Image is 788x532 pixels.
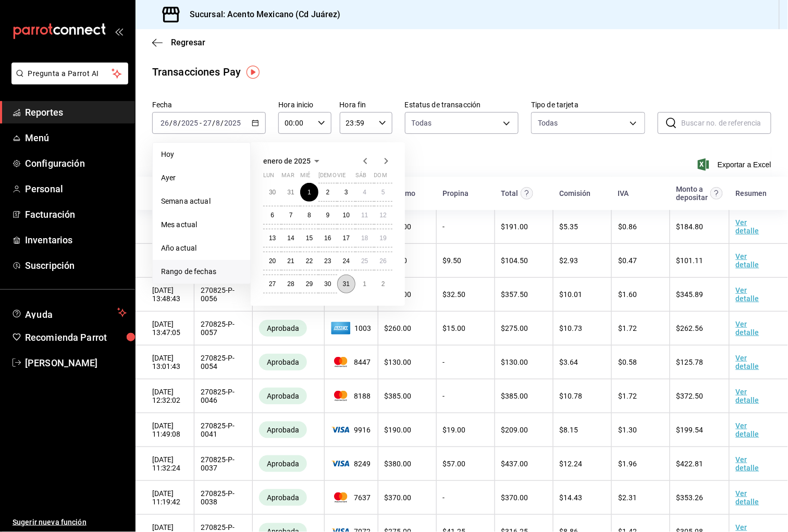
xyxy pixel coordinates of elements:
[343,257,350,265] abbr: 24 de enero de 2025
[306,280,313,288] abbr: 29 de enero de 2025
[618,290,637,299] span: $ 1.60
[136,210,194,244] td: [DATE] 15:02:19
[326,189,330,196] abbr: 2 de enero de 2025
[736,354,759,370] a: Ver detalle
[160,119,169,127] input: --
[560,256,578,265] span: $ 2.93
[300,229,318,248] button: 15 de enero de 2025
[618,256,637,265] span: $ 0.47
[361,234,368,242] abbr: 18 de enero de 2025
[25,182,127,196] span: Personal
[287,234,294,242] abbr: 14 de enero de 2025
[194,345,252,379] td: 270825-P-0054
[136,244,194,278] td: [DATE] 14:53:17
[136,413,194,447] td: [DATE] 11:49:08
[331,492,372,503] span: 7637
[559,189,590,197] div: Comisión
[405,102,519,109] label: Estatus de transacción
[560,392,583,400] span: $ 10.78
[374,252,392,270] button: 26 de enero de 2025
[560,460,583,468] span: $ 12.24
[736,489,759,506] a: Ver detalle
[194,481,252,515] td: 270825-P-0038
[385,460,412,468] span: $ 380.00
[374,229,392,248] button: 19 de enero de 2025
[736,286,759,303] a: Ver detalle
[363,280,366,288] abbr: 1 de febrero de 2025
[331,391,372,401] span: 8188
[269,234,276,242] abbr: 13 de enero de 2025
[25,233,127,247] span: Inventarios
[306,257,313,265] abbr: 22 de enero de 2025
[270,212,274,219] abbr: 6 de enero de 2025
[263,183,281,202] button: 30 de diciembre de 2024
[385,324,412,332] span: $ 260.00
[263,493,303,502] span: Aprobada
[278,102,331,109] label: Hora inicio
[442,189,469,197] div: Propina
[263,460,303,468] span: Aprobada
[331,426,372,434] span: 9916
[538,118,558,128] div: Todas
[263,275,281,293] button: 27 de enero de 2025
[380,257,387,265] abbr: 26 de enero de 2025
[355,206,374,225] button: 11 de enero de 2025
[436,481,495,515] td: -
[281,172,294,183] abbr: martes
[501,358,528,366] span: $ 130.00
[343,280,350,288] abbr: 31 de enero de 2025
[501,460,528,468] span: $ 437.00
[221,119,224,127] span: /
[307,212,311,219] abbr: 8 de enero de 2025
[343,234,350,242] abbr: 17 de enero de 2025
[443,256,462,265] span: $ 9.50
[436,210,495,244] td: -
[337,229,355,248] button: 17 de enero de 2025
[173,119,178,127] input: --
[161,172,242,183] span: Ayer
[269,189,276,196] abbr: 30 de diciembre de 2024
[560,426,578,434] span: $ 8.15
[385,426,412,434] span: $ 190.00
[337,172,346,183] abbr: viernes
[501,392,528,400] span: $ 385.00
[300,275,318,293] button: 29 de enero de 2025
[281,183,300,202] button: 31 de diciembre de 2024
[331,460,372,468] span: 8249
[152,102,266,109] label: Fecha
[676,290,704,299] span: $ 345.89
[269,280,276,288] abbr: 27 de enero de 2025
[307,189,311,196] abbr: 1 de enero de 2025
[181,8,341,21] h3: Sucursal: Acento Mexicano (Cd Juárez)
[324,257,331,265] abbr: 23 de enero de 2025
[11,63,128,84] button: Pregunta a Parrot AI
[381,280,385,288] abbr: 2 de febrero de 2025
[178,119,181,127] span: /
[331,320,372,337] span: 1003
[380,234,387,242] abbr: 19 de enero de 2025
[263,157,311,165] span: enero de 2025
[736,218,759,235] a: Ver detalle
[281,206,300,225] button: 7 de enero de 2025
[216,119,221,127] input: --
[736,455,759,472] a: Ver detalle
[560,493,583,502] span: $ 14.43
[676,392,704,400] span: $ 372.50
[618,358,637,366] span: $ 0.58
[263,324,303,332] span: Aprobada
[385,493,412,502] span: $ 370.00
[436,379,495,413] td: -
[171,38,205,47] span: Regresar
[344,189,348,196] abbr: 3 de enero de 2025
[25,131,127,145] span: Menú
[194,312,252,345] td: 270825-P-0057
[324,280,331,288] abbr: 30 de enero de 2025
[259,354,307,370] div: Transacciones cobradas de manera exitosa.
[136,481,194,515] td: [DATE] 11:19:42
[736,388,759,404] a: Ver detalle
[300,172,310,183] abbr: miércoles
[136,345,194,379] td: [DATE] 13:01:43
[161,266,242,277] span: Rango de fechas
[676,358,704,366] span: $ 125.78
[676,185,708,202] div: Monto a depositar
